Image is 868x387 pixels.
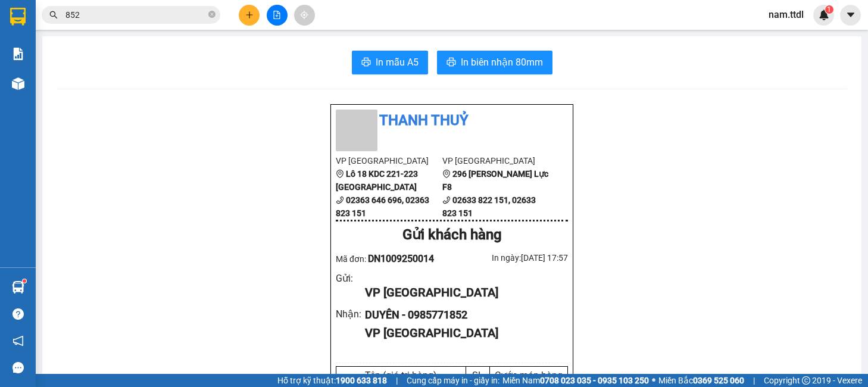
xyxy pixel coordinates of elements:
[336,307,365,322] div: Nhận :
[825,5,833,14] sup: 1
[452,251,568,264] div: In ngày: [DATE] 17:57
[336,251,452,266] div: Mã đơn:
[12,281,24,294] img: warehouse-icon
[352,51,428,74] button: printerIn mẫu A5
[469,370,486,381] div: SL
[693,376,744,385] strong: 0369 525 060
[540,376,649,385] strong: 0708 023 035 - 0935 103 250
[502,374,649,387] span: Miền Nam
[336,271,365,286] div: Gửi :
[49,11,58,19] span: search
[13,308,24,320] span: question-circle
[365,307,558,323] div: DUYÊN - 0985771852
[336,169,418,192] b: Lô 18 KDC 221-223 [GEOGRAPHIC_DATA]
[442,195,536,218] b: 02633 822 151, 02633 823 151
[277,374,387,387] span: Hỗ trợ kỹ thuật:
[339,370,463,381] div: Tên (giá trị hàng)
[461,55,543,70] span: In biên nhận 80mm
[336,170,344,178] span: environment
[336,195,429,218] b: 02363 646 696, 02363 823 151
[336,224,568,246] div: Gửi khách hàng
[365,324,558,342] div: VP [GEOGRAPHIC_DATA]
[13,335,24,347] span: notification
[12,77,24,90] img: warehouse-icon
[759,7,813,22] span: nam.ttdl
[365,283,558,302] div: VP [GEOGRAPHIC_DATA]
[267,5,288,26] button: file-add
[652,378,655,383] span: ⚪️
[845,10,856,20] span: caret-down
[658,374,744,387] span: Miền Bắc
[208,10,216,21] span: close-circle
[827,5,831,14] span: 1
[12,48,24,60] img: solution-icon
[376,55,419,70] span: In mẫu A5
[407,374,499,387] span: Cung cấp máy in - giấy in:
[368,253,434,264] span: DN1009250014
[273,11,281,19] span: file-add
[442,196,451,204] span: phone
[819,10,829,20] img: icon-new-feature
[493,370,564,381] div: Cước món hàng
[336,196,344,204] span: phone
[65,8,206,21] input: Tìm tên, số ĐT hoặc mã đơn
[239,5,260,26] button: plus
[442,170,451,178] span: environment
[245,11,254,19] span: plus
[442,154,549,167] li: VP [GEOGRAPHIC_DATA]
[396,374,398,387] span: |
[336,110,568,132] li: Thanh Thuỷ
[753,374,755,387] span: |
[23,279,26,283] sup: 1
[437,51,552,74] button: printerIn biên nhận 80mm
[442,169,548,192] b: 296 [PERSON_NAME] Lực F8
[447,57,456,68] span: printer
[802,376,810,385] span: copyright
[336,154,442,167] li: VP [GEOGRAPHIC_DATA]
[300,11,308,19] span: aim
[10,8,26,26] img: logo-vxr
[840,5,861,26] button: caret-down
[336,376,387,385] strong: 1900 633 818
[208,11,216,18] span: close-circle
[361,57,371,68] span: printer
[13,362,24,373] span: message
[294,5,315,26] button: aim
